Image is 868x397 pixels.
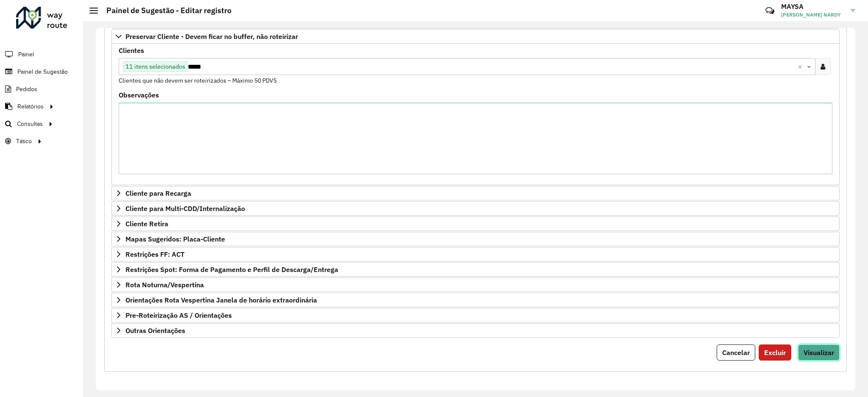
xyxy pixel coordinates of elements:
label: Clientes [119,45,144,56]
span: Consultas [17,119,43,128]
a: Rota Noturna/Vespertina [111,278,840,292]
a: Mapas Sugeridos: Placa-Cliente [111,232,840,246]
a: Cliente Retira [111,217,840,231]
a: Contato Rápido [761,2,779,20]
a: Restrições Spot: Forma de Pagamento e Perfil de Descarga/Entrega [111,262,840,277]
span: Cancelar [722,348,750,357]
span: Clear all [798,61,805,72]
span: Preservar Cliente - Devem ficar no buffer, não roteirizar [125,33,298,40]
a: Orientações Rota Vespertina Janela de horário extraordinária [111,293,840,307]
a: Restrições FF: ACT [111,247,840,261]
span: Rota Noturna/Vespertina [125,281,204,288]
a: Outras Orientações [111,323,840,338]
span: Pedidos [16,85,37,94]
span: Painel [18,50,34,59]
label: Observações [119,90,159,100]
span: Painel de Sugestão [17,67,68,76]
button: Excluir [759,344,791,361]
a: Cliente para Multi-CDD/Internalização [111,201,840,216]
h3: MAYSA [781,3,845,11]
span: 11 itens selecionados [123,61,187,72]
span: Outras Orientações [125,327,185,334]
small: Clientes que não devem ser roteirizados – Máximo 50 PDVS [119,77,277,84]
h2: Painel de Sugestão - Editar registro [98,6,231,15]
span: Restrições Spot: Forma de Pagamento e Perfil de Descarga/Entrega [125,266,338,273]
a: Pre-Roteirização AS / Orientações [111,308,840,322]
span: Cliente Retira [125,220,168,227]
span: Restrições FF: ACT [125,251,184,258]
span: Relatórios [17,102,44,111]
button: Visualizar [798,344,840,361]
span: [PERSON_NAME] NARDY [781,11,845,19]
a: Cliente para Recarga [111,186,840,200]
div: Preservar Cliente - Devem ficar no buffer, não roteirizar [111,44,840,185]
span: Orientações Rota Vespertina Janela de horário extraordinária [125,297,317,303]
span: Mapas Sugeridos: Placa-Cliente [125,236,225,242]
a: Preservar Cliente - Devem ficar no buffer, não roteirizar [111,29,840,44]
button: Cancelar [717,344,755,361]
span: Cliente para Multi-CDD/Internalização [125,205,245,212]
span: Excluir [764,348,786,357]
span: Tático [16,137,32,146]
span: Visualizar [804,348,834,357]
span: Cliente para Recarga [125,190,191,197]
span: Pre-Roteirização AS / Orientações [125,312,232,319]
